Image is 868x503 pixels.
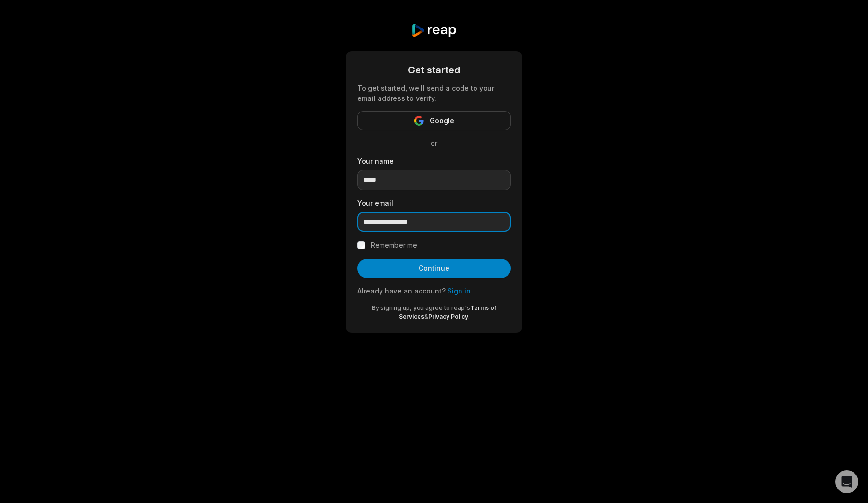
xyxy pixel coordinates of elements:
span: By signing up, you agree to reap's [372,304,470,311]
div: Get started [357,63,511,77]
span: & [424,313,428,320]
div: To get started, we'll send a code to your email address to verify. [357,83,511,103]
span: . [468,313,470,320]
label: Your email [357,198,511,208]
a: Privacy Policy [428,313,468,320]
label: Remember me [371,239,417,251]
span: Google [430,115,454,126]
span: Already have an account? [357,287,446,295]
span: or [423,138,445,148]
img: reap [411,23,457,38]
button: Continue [357,259,511,278]
button: Google [357,111,511,130]
label: Your name [357,156,511,166]
a: Sign in [448,287,471,295]
div: Open Intercom Messenger [835,470,858,493]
